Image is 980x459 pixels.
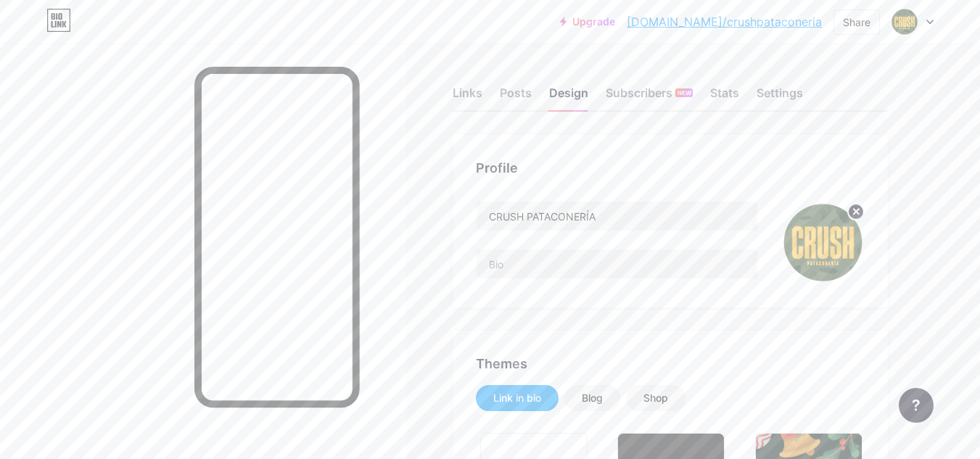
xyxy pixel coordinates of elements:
[476,158,865,178] div: Profile
[500,84,532,110] div: Posts
[549,84,588,110] div: Design
[757,84,803,110] div: Settings
[477,202,757,231] input: Name
[582,391,603,405] div: Blog
[781,201,865,284] img: Sebastián
[627,13,822,30] a: [DOMAIN_NAME]/crushpataconeria
[843,15,870,30] div: Share
[477,249,757,278] input: Bio
[560,16,615,28] a: Upgrade
[606,84,693,110] div: Subscribers
[643,391,668,405] div: Shop
[678,88,691,97] span: NEW
[710,84,739,110] div: Stats
[493,391,541,405] div: Link in bio
[476,354,865,373] div: Themes
[453,84,482,110] div: Links
[891,8,918,36] img: Sebastián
